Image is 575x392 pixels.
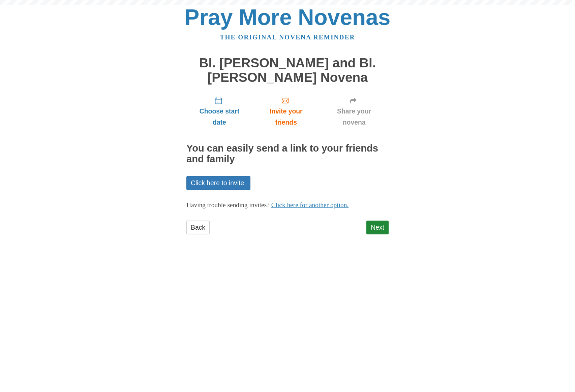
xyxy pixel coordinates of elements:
a: Share your novena [320,91,389,131]
a: The original novena reminder [220,34,355,41]
h1: Bl. [PERSON_NAME] and Bl. [PERSON_NAME] Novena [186,56,389,85]
a: Click here for another option. [271,201,349,208]
a: Next [366,221,389,234]
span: Share your novena [326,106,382,128]
span: Invite your friends [259,106,313,128]
span: Choose start date [193,106,246,128]
h2: You can easily send a link to your friends and family [186,143,389,165]
a: Choose start date [186,91,252,131]
a: Click here to invite. [186,176,250,190]
a: Pray More Novenas [185,5,391,30]
span: Having trouble sending invites? [186,201,270,208]
a: Invite your friends [252,91,320,131]
a: Back [186,221,210,234]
